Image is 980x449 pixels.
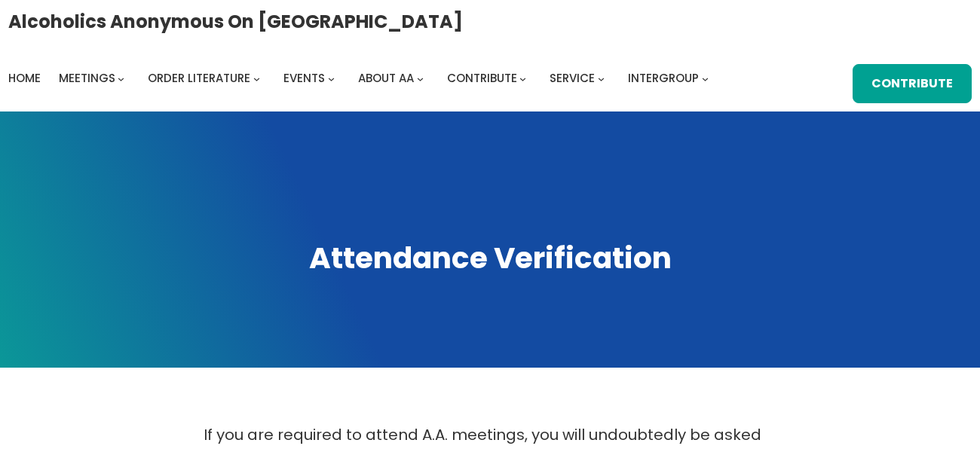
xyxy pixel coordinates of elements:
[283,70,325,86] span: Events
[253,75,260,81] button: Order Literature submenu
[8,70,41,86] span: Home
[628,68,699,89] a: Intergroup
[59,68,115,89] a: Meetings
[447,70,517,86] span: Contribute
[550,70,595,86] span: Service
[702,75,709,81] button: Intergroup submenu
[519,75,526,81] button: Contribute submenu
[417,75,424,81] button: About AA submenu
[15,238,965,278] h1: Attendance Verification
[328,75,335,81] button: Events submenu
[8,68,41,89] a: Home
[283,68,325,89] a: Events
[628,70,699,86] span: Intergroup
[59,70,115,86] span: Meetings
[148,70,250,86] span: Order Literature
[550,68,595,89] a: Service
[358,70,414,86] span: About AA
[118,75,124,81] button: Meetings submenu
[598,75,605,81] button: Service submenu
[8,68,714,89] nav: Intergroup
[8,5,463,38] a: Alcoholics Anonymous on [GEOGRAPHIC_DATA]
[447,68,517,89] a: Contribute
[358,68,414,89] a: About AA
[853,64,972,103] a: Contribute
